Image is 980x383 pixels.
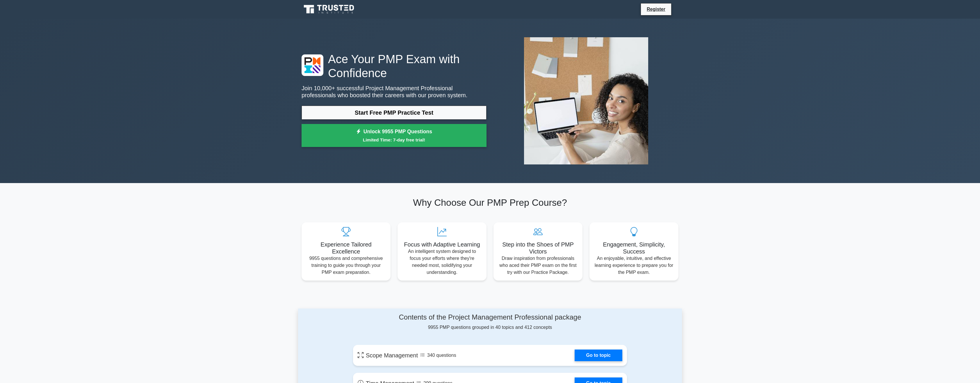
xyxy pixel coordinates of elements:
[498,241,578,255] h5: Step into the Shoes of PMP Victors
[306,255,386,276] p: 9955 questions and comprehensive training to guide you through your PMP exam preparation.
[302,197,678,208] h2: Why Choose Our PMP Prep Course?
[594,241,674,255] h5: Engagement, Simplicity, Success
[306,241,386,255] h5: Experience Tailored Excellence
[643,6,669,13] a: Register
[309,136,479,143] small: Limited Time: 7-day free trial!
[575,350,622,361] a: Go to topic
[594,255,674,276] p: An enjoyable, intuitive, and effective learning experience to prepare you for the PMP exam.
[302,85,487,99] p: Join 10,000+ successful Project Management Professional professionals who boosted their careers w...
[353,313,627,322] h4: Contents of the Project Management Professional package
[302,124,487,147] a: Unlock 9955 PMP QuestionsLimited Time: 7-day free trial!
[302,106,487,120] a: Start Free PMP Practice Test
[402,241,482,248] h5: Focus with Adaptive Learning
[402,248,482,276] p: An intelligent system designed to focus your efforts where they're needed most, solidifying your ...
[302,52,487,80] h1: Ace Your PMP Exam with Confidence
[353,313,627,331] div: 9955 PMP questions grouped in 40 topics and 412 concepts
[498,255,578,276] p: Draw inspiration from professionals who aced their PMP exam on the first try with our Practice Pa...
